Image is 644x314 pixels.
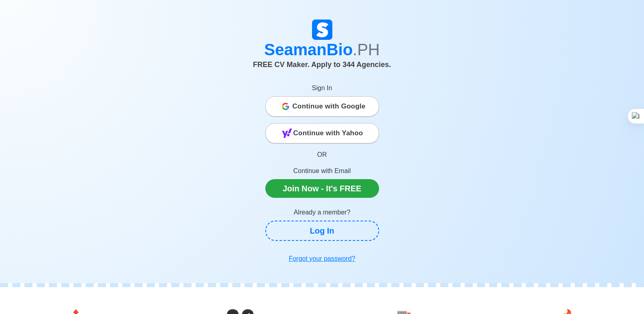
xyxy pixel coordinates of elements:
[97,40,548,59] h1: SeamanBio
[265,96,379,117] button: Continue with Google
[353,41,380,58] span: .PH
[265,221,379,241] a: Log In
[312,19,332,40] img: Logo
[265,251,379,267] a: Forgot your password?
[289,255,356,262] u: Forgot your password?
[293,98,366,115] span: Continue with Google
[265,83,379,93] p: Sign In
[265,150,379,160] p: OR
[265,208,379,217] p: Already a member?
[265,123,379,143] button: Continue with Yahoo
[293,125,363,141] span: Continue with Yahoo
[265,179,379,198] a: Join Now - It's FREE
[265,166,379,176] p: Continue with Email
[253,61,391,69] span: FREE CV Maker. Apply to 344 Agencies.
